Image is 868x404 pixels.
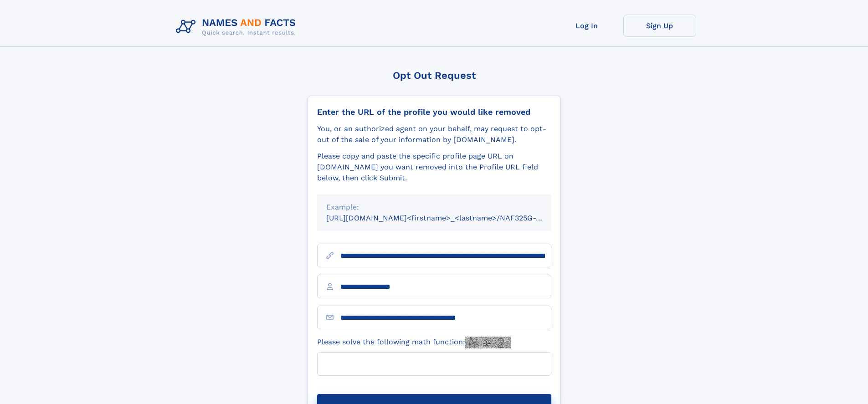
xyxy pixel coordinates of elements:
[326,202,542,213] div: Example:
[317,107,551,117] div: Enter the URL of the profile you would like removed
[317,151,551,184] div: Please copy and paste the specific profile page URL on [DOMAIN_NAME] you want removed into the Pr...
[317,337,511,348] label: Please solve the following math function:
[623,15,696,37] a: Sign Up
[172,15,303,39] img: Logo Names and Facts
[550,15,623,37] a: Log In
[326,214,569,222] small: [URL][DOMAIN_NAME]<firstname>_<lastname>/NAF325G-xxxxxxxx
[308,70,561,81] div: Opt Out Request
[317,123,551,145] div: You, or an authorized agent on your behalf, may request to opt-out of the sale of your informatio...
